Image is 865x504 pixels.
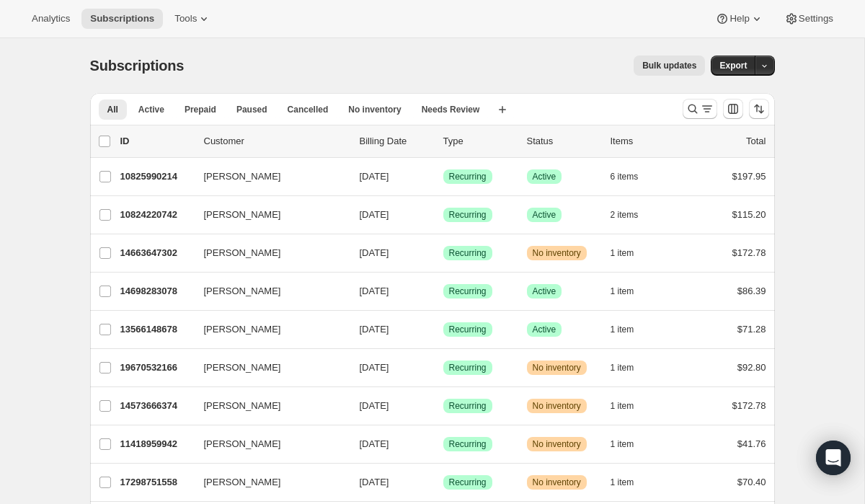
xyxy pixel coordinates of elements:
[449,324,487,335] span: Recurring
[746,134,766,149] p: Total
[642,60,696,71] span: Bulk updates
[449,362,487,373] span: Recurring
[360,324,389,335] span: [DATE]
[533,286,556,297] span: Active
[236,104,267,115] span: Paused
[533,324,556,335] span: Active
[449,438,487,450] span: Recurring
[816,441,851,475] div: Open Intercom Messenger
[634,56,705,76] button: Bulk updates
[120,437,192,451] p: 11418959942
[732,400,766,411] span: $172.78
[81,9,163,29] button: Subscriptions
[195,318,340,341] button: [PERSON_NAME]
[749,99,769,119] button: Sort the results
[732,209,766,220] span: $115.20
[138,104,164,115] span: Active
[360,209,389,220] span: [DATE]
[195,280,340,303] button: [PERSON_NAME]
[611,209,639,221] span: 2 items
[120,205,766,225] div: 10824220742[PERSON_NAME][DATE]SuccessRecurringSuccessActive2 items$115.20
[120,358,766,378] div: 19670532166[PERSON_NAME][DATE]SuccessRecurringWarningNo inventory1 item$92.80
[23,9,79,29] button: Analytics
[204,134,348,149] p: Customer
[799,13,833,25] span: Settings
[719,60,747,71] span: Export
[288,104,329,115] span: Cancelled
[120,396,766,416] div: 14573666374[PERSON_NAME][DATE]SuccessRecurringWarningNo inventory1 item$172.78
[723,99,743,119] button: Customize table column order and visibility
[195,394,340,417] button: [PERSON_NAME]
[120,284,192,299] p: 14698283078
[611,167,655,187] button: 6 items
[204,475,281,490] span: [PERSON_NAME]
[611,400,634,412] span: 1 item
[449,286,487,297] span: Recurring
[204,208,281,222] span: [PERSON_NAME]
[737,477,766,487] span: $70.40
[195,165,340,188] button: [PERSON_NAME]
[360,247,389,258] span: [DATE]
[120,246,192,260] p: 14663647302
[491,100,514,120] button: Create new view
[90,58,185,74] span: Subscriptions
[611,472,650,492] button: 1 item
[732,247,766,258] span: $172.78
[611,286,634,297] span: 1 item
[611,319,650,340] button: 1 item
[32,13,70,25] span: Analytics
[120,134,766,149] div: IDCustomerBilling DateTypeStatusItemsTotal
[611,358,650,378] button: 1 item
[611,171,639,182] span: 6 items
[204,399,281,413] span: [PERSON_NAME]
[449,477,487,488] span: Recurring
[611,396,650,416] button: 1 item
[611,477,634,488] span: 1 item
[204,246,281,260] span: [PERSON_NAME]
[533,209,556,221] span: Active
[611,205,655,225] button: 2 items
[120,281,766,301] div: 14698283078[PERSON_NAME][DATE]SuccessRecurringSuccessActive1 item$86.39
[195,471,340,494] button: [PERSON_NAME]
[449,247,487,259] span: Recurring
[120,243,766,263] div: 14663647302[PERSON_NAME][DATE]SuccessRecurringWarningNo inventory1 item$172.78
[120,167,766,187] div: 10825990214[PERSON_NAME][DATE]SuccessRecurringSuccessActive6 items$197.95
[90,13,154,25] span: Subscriptions
[533,171,556,182] span: Active
[120,134,192,149] p: ID
[185,104,216,115] span: Prepaid
[611,243,650,263] button: 1 item
[449,171,487,182] span: Recurring
[611,281,650,301] button: 1 item
[195,356,340,379] button: [PERSON_NAME]
[360,134,432,149] p: Billing Date
[533,247,581,259] span: No inventory
[360,438,389,449] span: [DATE]
[527,134,599,149] p: Status
[120,399,192,413] p: 14573666374
[533,438,581,450] span: No inventory
[360,400,389,411] span: [DATE]
[120,361,192,375] p: 19670532166
[737,362,766,373] span: $92.80
[120,169,192,184] p: 10825990214
[443,134,515,149] div: Type
[706,9,772,29] button: Help
[611,434,650,454] button: 1 item
[449,400,487,412] span: Recurring
[776,9,842,29] button: Settings
[422,104,480,115] span: Needs Review
[120,434,766,454] div: 11418959942[PERSON_NAME][DATE]SuccessRecurringWarningNo inventory1 item$41.76
[204,361,281,375] span: [PERSON_NAME]
[683,99,717,119] button: Search and filter results
[195,242,340,265] button: [PERSON_NAME]
[611,362,634,373] span: 1 item
[732,171,766,182] span: $197.95
[120,472,766,492] div: 17298751558[PERSON_NAME][DATE]SuccessRecurringWarningNo inventory1 item$70.40
[737,324,766,335] span: $71.28
[737,438,766,449] span: $41.76
[195,433,340,456] button: [PERSON_NAME]
[120,322,192,337] p: 13566148678
[195,203,340,226] button: [PERSON_NAME]
[611,324,634,335] span: 1 item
